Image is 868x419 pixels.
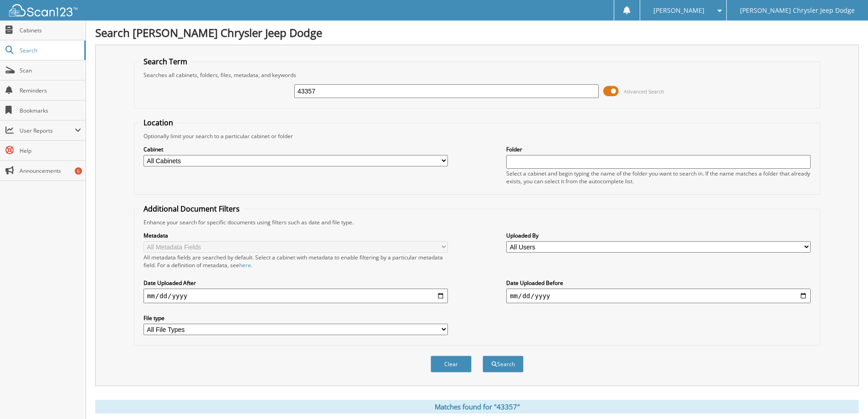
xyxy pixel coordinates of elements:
[624,88,664,95] span: Advanced Search
[483,356,524,372] button: Search
[20,127,75,134] span: User Reports
[506,170,811,185] div: Select a cabinet and begin typing the name of the folder you want to search in. If the name match...
[20,67,81,74] span: Scan
[144,253,448,269] div: All metadata fields are searched by default. Select a cabinet with metadata to enable filtering b...
[506,145,811,153] label: Folder
[506,289,811,303] input: end
[20,87,81,94] span: Reminders
[20,167,81,175] span: Announcements
[139,204,244,214] legend: Additional Document Filters
[144,279,448,287] label: Date Uploaded After
[20,26,81,34] span: Cabinets
[75,167,82,175] div: 6
[20,107,81,114] span: Bookmarks
[95,400,859,414] div: Matches found for "43357"
[95,25,859,40] h1: Search [PERSON_NAME] Chrysler Jeep Dodge
[9,4,77,16] img: scan123-logo-white.svg
[506,232,811,239] label: Uploaded By
[144,314,448,322] label: File type
[20,147,81,155] span: Help
[144,232,448,239] label: Metadata
[144,289,448,303] input: start
[139,71,815,79] div: Searches all cabinets, folders, files, metadata, and keywords
[740,8,855,13] span: [PERSON_NAME] Chrysler Jeep Dodge
[139,57,192,67] legend: Search Term
[139,118,178,128] legend: Location
[139,218,815,226] div: Enhance your search for specific documents using filters such as date and file type.
[506,279,811,287] label: Date Uploaded Before
[20,47,80,54] span: Search
[139,132,815,140] div: Optionally limit your search to a particular cabinet or folder
[653,8,704,13] span: [PERSON_NAME]
[431,356,472,372] button: Clear
[239,261,251,269] a: here
[144,145,448,153] label: Cabinet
